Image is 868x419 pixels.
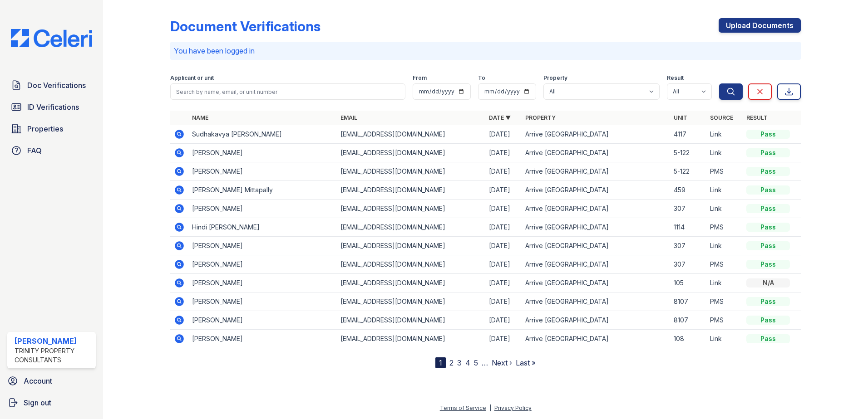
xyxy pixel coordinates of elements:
[670,144,706,162] td: 5-122
[706,200,743,218] td: Link
[746,148,790,157] div: Pass
[435,357,446,368] div: 1
[522,218,670,237] td: Arrive [GEOGRAPHIC_DATA]
[457,358,462,367] a: 3
[670,200,706,218] td: 307
[710,114,733,121] a: Source
[522,181,670,200] td: Arrive [GEOGRAPHIC_DATA]
[485,330,522,348] td: [DATE]
[522,330,670,348] td: Arrive [GEOGRAPHIC_DATA]
[337,218,485,237] td: [EMAIL_ADDRESS][DOMAIN_NAME]
[413,74,427,82] label: From
[482,357,488,368] span: …
[706,162,743,181] td: PMS
[337,144,485,162] td: [EMAIL_ADDRESS][DOMAIN_NAME]
[449,358,454,367] a: 2
[670,237,706,255] td: 307
[465,358,470,367] a: 4
[485,311,522,330] td: [DATE]
[485,255,522,274] td: [DATE]
[478,74,485,82] label: To
[188,162,337,181] td: [PERSON_NAME]
[670,218,706,237] td: 1114
[522,255,670,274] td: Arrive [GEOGRAPHIC_DATA]
[485,218,522,237] td: [DATE]
[522,144,670,162] td: Arrive [GEOGRAPHIC_DATA]
[337,162,485,181] td: [EMAIL_ADDRESS][DOMAIN_NAME]
[746,278,790,287] div: N/A
[485,181,522,200] td: [DATE]
[340,114,357,121] a: Email
[746,316,790,325] div: Pass
[337,237,485,255] td: [EMAIL_ADDRESS][DOMAIN_NAME]
[188,144,337,162] td: [PERSON_NAME]
[746,167,790,176] div: Pass
[485,144,522,162] td: [DATE]
[522,125,670,144] td: Arrive [GEOGRAPHIC_DATA]
[706,274,743,292] td: Link
[485,237,522,255] td: [DATE]
[24,375,52,386] span: Account
[337,274,485,292] td: [EMAIL_ADDRESS][DOMAIN_NAME]
[746,185,790,195] div: Pass
[494,404,532,411] a: Privacy Policy
[746,204,790,213] div: Pass
[15,336,92,346] div: [PERSON_NAME]
[525,114,556,121] a: Property
[516,358,536,367] a: Last »
[706,237,743,255] td: Link
[188,330,337,348] td: [PERSON_NAME]
[522,292,670,311] td: Arrive [GEOGRAPHIC_DATA]
[492,358,512,367] a: Next ›
[489,404,491,411] div: |
[474,358,478,367] a: 5
[188,274,337,292] td: [PERSON_NAME]
[489,114,511,121] a: Date ▼
[174,45,797,56] p: You have been logged in
[188,200,337,218] td: [PERSON_NAME]
[746,260,790,269] div: Pass
[485,200,522,218] td: [DATE]
[670,330,706,348] td: 108
[670,311,706,330] td: 8107
[27,80,86,91] span: Doc Verifications
[746,130,790,139] div: Pass
[337,311,485,330] td: [EMAIL_ADDRESS][DOMAIN_NAME]
[170,74,214,82] label: Applicant or unit
[337,125,485,144] td: [EMAIL_ADDRESS][DOMAIN_NAME]
[522,311,670,330] td: Arrive [GEOGRAPHIC_DATA]
[706,330,743,348] td: Link
[746,114,768,121] a: Result
[667,74,684,82] label: Result
[746,223,790,232] div: Pass
[188,218,337,237] td: Hindi [PERSON_NAME]
[670,125,706,144] td: 4117
[543,74,567,82] label: Property
[188,255,337,274] td: [PERSON_NAME]
[170,83,405,100] input: Search by name, email, or unit number
[7,120,96,138] a: Properties
[746,334,790,343] div: Pass
[670,181,706,200] td: 459
[706,144,743,162] td: Link
[746,241,790,250] div: Pass
[674,114,687,121] a: Unit
[4,394,99,412] a: Sign out
[188,311,337,330] td: [PERSON_NAME]
[670,274,706,292] td: 105
[670,255,706,274] td: 307
[4,29,99,47] img: CE_Logo_Blue-a8612792a0a2168367f1c8372b55b34899dd931a85d93a1a3d3e32e68fde9ad4.png
[746,297,790,306] div: Pass
[7,76,96,94] a: Doc Verifications
[485,292,522,311] td: [DATE]
[485,274,522,292] td: [DATE]
[188,237,337,255] td: [PERSON_NAME]
[706,218,743,237] td: PMS
[7,98,96,116] a: ID Verifications
[522,200,670,218] td: Arrive [GEOGRAPHIC_DATA]
[27,145,42,156] span: FAQ
[485,162,522,181] td: [DATE]
[706,181,743,200] td: Link
[337,200,485,218] td: [EMAIL_ADDRESS][DOMAIN_NAME]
